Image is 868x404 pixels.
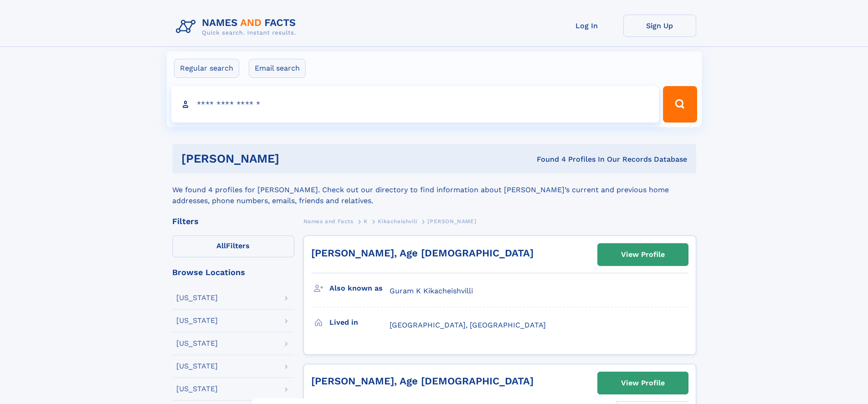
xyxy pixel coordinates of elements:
[303,215,354,227] a: Names and Facts
[172,15,303,39] img: Logo Names and Facts
[329,315,390,330] h3: Lived in
[172,235,294,257] label: Filters
[621,244,665,265] div: View Profile
[663,86,697,123] button: Search Button
[172,268,294,276] div: Browse Locations
[181,153,408,164] h1: [PERSON_NAME]
[329,281,390,296] h3: Also known as
[621,373,665,394] div: View Profile
[378,215,417,227] a: Kikacheishvili
[249,59,306,78] label: Email search
[176,294,218,302] div: [US_STATE]
[176,363,218,370] div: [US_STATE]
[378,218,417,225] span: Kikacheishvili
[427,218,476,225] span: [PERSON_NAME]
[171,86,659,123] input: search input
[408,154,687,164] div: Found 4 Profiles In Our Records Database
[364,218,368,225] span: K
[364,215,368,227] a: K
[550,15,623,37] a: Log In
[172,217,294,225] div: Filters
[390,321,546,329] span: [GEOGRAPHIC_DATA], [GEOGRAPHIC_DATA]
[216,241,226,250] span: All
[174,59,239,78] label: Regular search
[176,317,218,324] div: [US_STATE]
[598,372,688,394] a: View Profile
[311,375,534,387] a: [PERSON_NAME], Age [DEMOGRAPHIC_DATA]
[176,385,218,393] div: [US_STATE]
[176,340,218,347] div: [US_STATE]
[390,286,473,295] span: Guram K Kikacheishvilli
[598,244,688,266] a: View Profile
[311,247,534,259] a: [PERSON_NAME], Age [DEMOGRAPHIC_DATA]
[172,174,696,206] div: We found 4 profiles for [PERSON_NAME]. Check out our directory to find information about [PERSON_...
[623,15,696,37] a: Sign Up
